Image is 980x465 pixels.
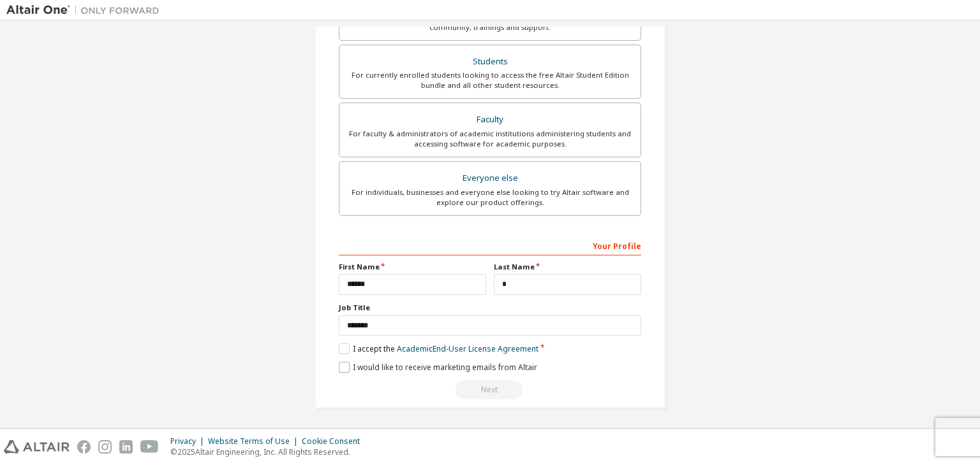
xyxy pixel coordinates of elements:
img: youtube.svg [140,440,159,454]
label: Job Title [339,303,641,313]
div: Privacy [170,436,208,447]
div: Everyone else [347,169,633,187]
div: For currently enrolled students looking to access the free Altair Student Edition bundle and all ... [347,70,633,90]
img: linkedin.svg [119,440,133,454]
label: First Name [339,262,486,272]
div: Website Terms of Use [208,436,302,447]
div: Cookie Consent [302,436,367,447]
img: altair_logo.svg [4,440,70,454]
label: Last Name [494,262,641,272]
label: I accept the [339,343,538,354]
div: For faculty & administrators of academic institutions administering students and accessing softwa... [347,129,633,149]
div: You need to provide your academic email [339,380,641,399]
div: Faculty [347,111,633,129]
a: Academic End-User License Agreement [397,343,538,354]
div: For individuals, businesses and everyone else looking to try Altair software and explore our prod... [347,187,633,208]
div: Your Profile [339,235,641,255]
img: instagram.svg [98,440,112,454]
img: Altair One [6,4,166,17]
label: I would like to receive marketing emails from Altair [339,362,537,373]
div: Students [347,53,633,71]
p: © 2025 Altair Engineering, Inc. All Rights Reserved. [170,447,367,457]
img: facebook.svg [77,440,91,454]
